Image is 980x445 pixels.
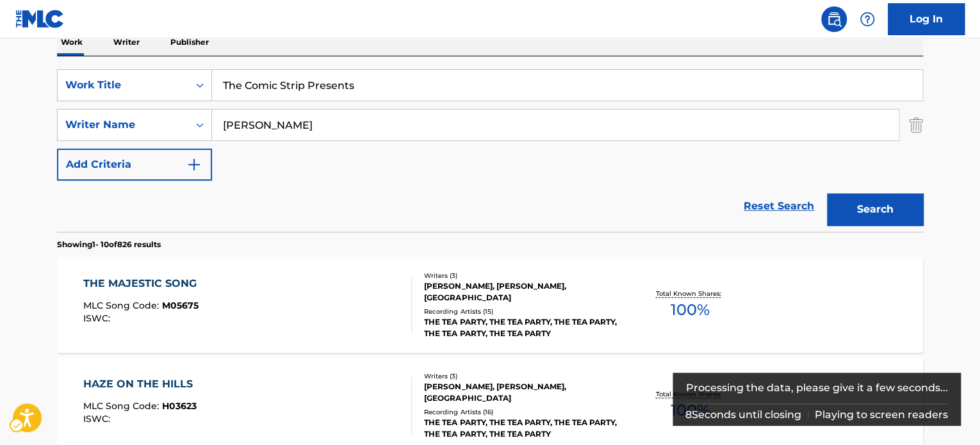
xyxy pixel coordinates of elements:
[167,29,213,56] p: Publisher
[57,149,212,181] button: Add Criteria
[685,409,692,421] span: 8
[186,157,202,172] img: 9d2ae6d4665cec9f34b9.svg
[212,109,899,140] input: Search...
[424,381,617,404] div: [PERSON_NAME], [PERSON_NAME], [GEOGRAPHIC_DATA]
[83,400,162,412] span: MLC Song Code :
[57,29,86,56] p: Work
[424,271,617,280] div: Writers ( 3 )
[670,399,709,422] span: 100 %
[424,371,617,381] div: Writers ( 3 )
[826,12,842,27] img: search
[83,300,162,311] span: MLC Song Code :
[888,3,965,35] a: Log In
[827,193,923,225] button: Search
[424,417,617,440] div: THE TEA PARTY, THE TEA PARTY, THE TEA PARTY, THE TEA PARTY, THE TEA PARTY
[909,109,923,141] img: Delete Criterion
[860,12,875,27] img: help
[162,300,199,311] span: M05675
[65,117,181,133] div: Writer Name
[162,400,197,412] span: H03623
[655,289,724,298] p: Total Known Shares:
[57,257,923,353] a: THE MAJESTIC SONGMLC Song Code:M05675ISWC:Writers (3)[PERSON_NAME], [PERSON_NAME], [GEOGRAPHIC_DA...
[83,376,199,392] div: HAZE ON THE HILLS
[655,389,724,399] p: Total Known Shares:
[424,316,617,339] div: THE TEA PARTY, THE TEA PARTY, THE TEA PARTY, THE TEA PARTY, THE TEA PARTY
[212,70,922,101] input: Search...
[424,280,617,303] div: [PERSON_NAME], [PERSON_NAME], [GEOGRAPHIC_DATA]
[424,307,617,316] div: Recording Artists ( 15 )
[83,312,113,324] span: ISWC :
[83,276,203,291] div: THE MAJESTIC SONG
[65,77,181,93] div: Work Title
[685,373,949,403] div: Processing the data, please give it a few seconds...
[57,69,923,232] form: Search Form
[57,239,161,250] p: Showing 1 - 10 of 826 results
[83,413,113,425] span: ISWC :
[737,192,821,220] a: Reset Search
[110,29,143,56] p: Writer
[15,10,65,28] img: MLC Logo
[424,407,617,417] div: Recording Artists ( 16 )
[670,298,709,321] span: 100 %
[188,70,211,101] div: On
